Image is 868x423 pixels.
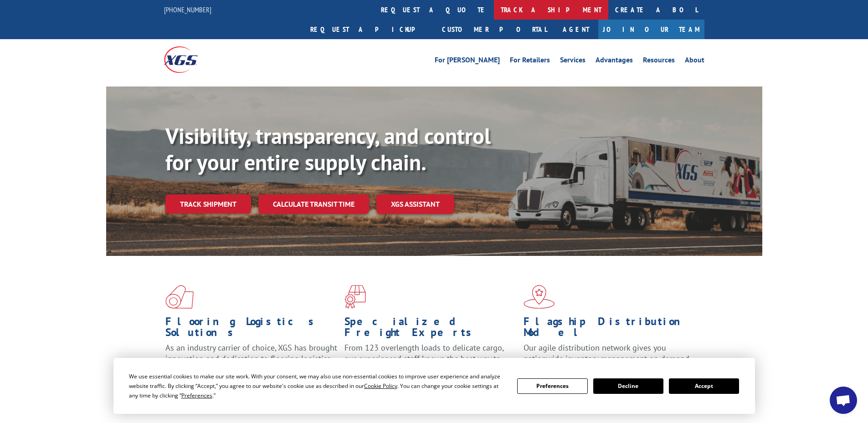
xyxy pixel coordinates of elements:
[129,372,506,400] div: We use essential cookies to make our site work. With your consent, we may also use non-essential ...
[181,392,212,399] span: Preferences
[524,316,696,342] h1: Flagship Distribution Model
[344,342,517,383] p: From 123 overlength loads to delicate cargo, our experienced staff knows the best way to move you...
[303,20,435,39] a: Request a pickup
[510,56,550,66] a: For Retailers
[643,56,675,66] a: Resources
[596,56,633,66] a: Advantages
[524,285,555,309] img: xgs-icon-flagship-distribution-model-red
[517,378,587,394] button: Preferences
[598,20,704,39] a: Join Our Team
[524,342,691,364] span: Our agile distribution network gives you nationwide inventory management on demand.
[258,194,369,214] a: Calculate transit time
[165,342,337,375] span: As an industry carrier of choice, XGS has brought innovation and dedication to flooring logistics...
[344,316,517,342] h1: Specialized Freight Experts
[560,56,586,66] a: Services
[669,378,739,394] button: Accept
[593,378,663,394] button: Decline
[685,56,704,66] a: About
[164,5,211,14] a: [PHONE_NUMBER]
[165,122,491,176] b: Visibility, transparency, and control for your entire supply chain.
[344,285,366,309] img: xgs-icon-focused-on-flooring-red
[554,20,598,39] a: Agent
[165,285,194,309] img: xgs-icon-total-supply-chain-intelligence-red
[435,56,500,66] a: For [PERSON_NAME]
[364,382,397,390] span: Cookie Policy
[830,387,857,414] a: Open chat
[113,358,755,414] div: Cookie Consent Prompt
[165,316,338,342] h1: Flooring Logistics Solutions
[376,194,454,214] a: XGS ASSISTANT
[165,194,251,214] a: Track shipment
[435,20,554,39] a: Customer Portal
